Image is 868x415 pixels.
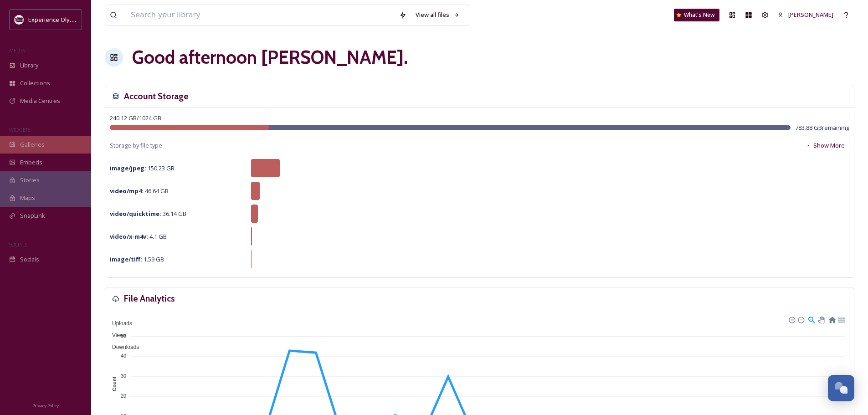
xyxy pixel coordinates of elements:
[837,315,845,323] div: Menu
[105,332,127,338] span: Views
[20,79,50,87] span: Collections
[121,373,126,379] tspan: 30
[797,316,804,323] div: Zoom Out
[773,6,838,24] a: [PERSON_NAME]
[828,375,854,401] button: Open Chat
[28,15,82,24] span: Experience Olympia
[110,164,175,172] span: 150.23 GB
[132,44,408,71] h1: Good afternoon [PERSON_NAME] .
[110,232,148,241] strong: video/x-m4v :
[121,333,126,338] tspan: 50
[20,97,60,105] span: Media Centres
[110,255,142,263] strong: image/tiff :
[20,211,45,220] span: SnapLink
[105,344,139,350] span: Downloads
[110,114,161,122] span: 240.12 GB / 1024 GB
[110,187,169,195] span: 46.64 GB
[9,126,30,133] span: WIDGETS
[124,292,175,305] h3: File Analytics
[110,210,161,218] strong: video/quicktime :
[801,137,849,154] button: Show More
[110,255,164,263] span: 1.59 GB
[788,316,795,323] div: Zoom In
[20,61,38,70] span: Library
[110,141,162,150] span: Storage by file type
[795,123,849,132] span: 783.88 GB remaining
[105,320,132,327] span: Uploads
[110,210,186,218] span: 36.14 GB
[20,194,35,202] span: Maps
[20,255,39,264] span: Socials
[674,9,719,21] a: What's New
[110,164,146,172] strong: image/jpeg :
[828,315,836,323] div: Reset Zoom
[9,47,25,54] span: MEDIA
[32,403,59,409] span: Privacy Policy
[9,241,27,248] span: SOCIALS
[20,176,40,184] span: Stories
[121,393,126,399] tspan: 20
[121,353,126,359] tspan: 40
[112,377,117,391] text: Count
[32,400,59,410] a: Privacy Policy
[124,90,189,103] h3: Account Storage
[807,315,815,323] div: Selection Zoom
[788,10,833,19] span: [PERSON_NAME]
[20,140,45,149] span: Galleries
[20,158,42,167] span: Embeds
[110,187,144,195] strong: video/mp4 :
[126,5,395,25] input: Search your library
[818,317,823,322] div: Panning
[110,232,167,241] span: 4.1 GB
[15,15,24,24] img: download.jpeg
[411,6,464,24] a: View all files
